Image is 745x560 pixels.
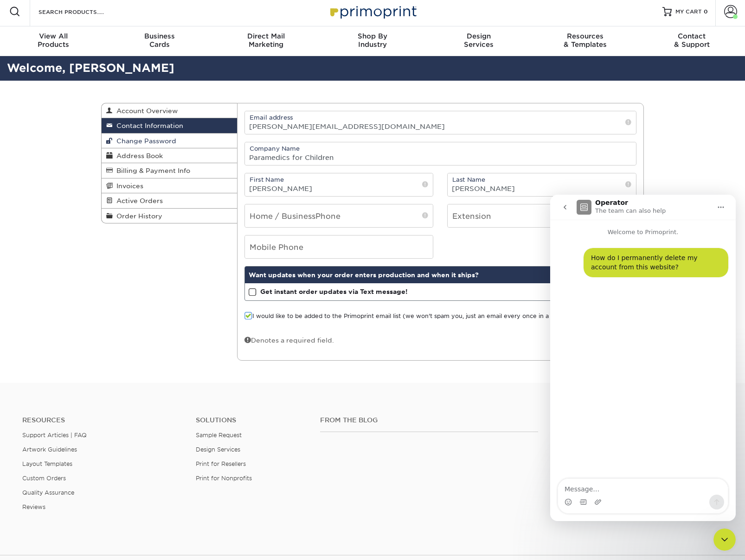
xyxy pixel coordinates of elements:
iframe: Intercom live chat [713,528,736,551]
a: Contact Information [102,118,237,133]
div: Want updates when your order enters production and when it ships? [245,267,636,283]
h4: Solutions [196,416,306,424]
span: Resources [532,32,638,40]
a: Invoices [102,178,237,193]
a: BusinessCards [106,26,212,56]
a: Layout Templates [22,460,72,467]
a: Custom Orders [22,475,66,482]
span: Change Password [113,137,176,145]
span: Contact [639,32,745,40]
a: Shop ByIndustry [319,26,425,56]
h4: From the Blog [320,416,538,424]
div: Denotes a required field. [244,335,334,345]
a: Print for Resellers [196,460,246,467]
div: Services [426,32,532,49]
a: Billing & Payment Info [102,163,237,178]
span: 0 [704,8,708,15]
input: SEARCH PRODUCTS..... [38,6,128,17]
a: Account Overview [102,103,237,118]
iframe: Intercom live chat [550,195,736,521]
a: Change Password [102,134,237,148]
span: Contact Information [113,122,183,129]
div: Cards [106,32,212,49]
h4: Resources [22,416,182,424]
img: Primoprint [326,1,419,21]
span: Direct Mail [213,32,319,40]
a: Direct MailMarketing [213,26,319,56]
a: Resources& Templates [532,26,638,56]
span: Address Book [113,152,163,159]
a: DesignServices [426,26,532,56]
a: Sample Request [196,432,242,439]
a: Order History [102,209,237,223]
a: Contact& Support [639,26,745,56]
strong: Get instant order updates via Text message! [260,288,408,295]
span: Business [106,32,212,40]
span: Billing & Payment Info [113,167,190,174]
iframe: Google Customer Reviews [2,532,79,557]
div: & Templates [532,32,638,49]
span: Design [426,32,532,40]
a: Design Services [196,446,240,453]
span: Invoices [113,182,143,190]
div: Marketing [213,32,319,49]
div: Industry [319,32,425,49]
span: Shop By [319,32,425,40]
a: Active Orders [102,193,237,208]
span: Order History [113,212,162,220]
div: & Support [639,32,745,49]
a: Reviews [22,503,45,510]
span: Account Overview [113,107,178,115]
a: Address Book [102,148,237,163]
label: I would like to be added to the Primoprint email list (we won't spam you, just an email every onc... [244,312,570,321]
a: Support Articles | FAQ [22,432,87,439]
a: Quality Assurance [22,489,74,496]
a: Print for Nonprofits [196,475,252,482]
a: Artwork Guidelines [22,446,77,453]
span: MY CART [675,8,702,16]
span: Active Orders [113,197,163,204]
